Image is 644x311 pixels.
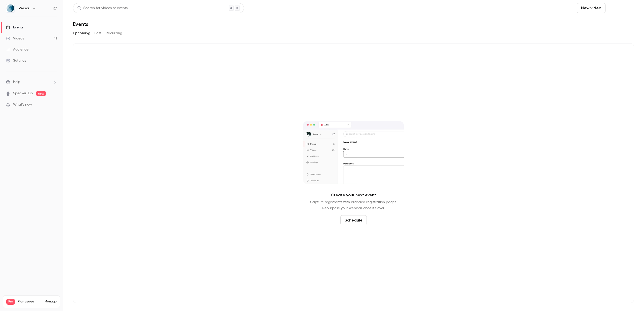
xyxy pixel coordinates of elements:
[577,3,606,13] button: New video
[6,58,26,63] div: Settings
[94,29,102,37] button: Past
[13,102,32,107] span: What's new
[6,47,28,52] div: Audience
[45,300,57,304] a: Manage
[331,192,376,198] p: Create your next event
[77,6,128,11] div: Search for videos or events
[340,215,367,225] button: Schedule
[106,29,123,37] button: Recurring
[19,6,30,11] h6: Versori
[6,79,57,85] li: help-dropdown-opener
[6,299,15,305] span: Pro
[13,91,33,96] a: SpeakerHub
[310,199,397,211] p: Capture registrants with branded registration pages. Repurpose your webinar once it's over.
[73,21,88,27] h1: Events
[18,300,42,304] span: Plan usage
[6,25,23,30] div: Events
[6,36,24,41] div: Videos
[608,3,634,13] button: Schedule
[51,103,57,107] iframe: Noticeable Trigger
[73,29,90,37] button: Upcoming
[13,79,20,85] span: Help
[36,91,46,96] span: new
[6,4,14,12] img: Versori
